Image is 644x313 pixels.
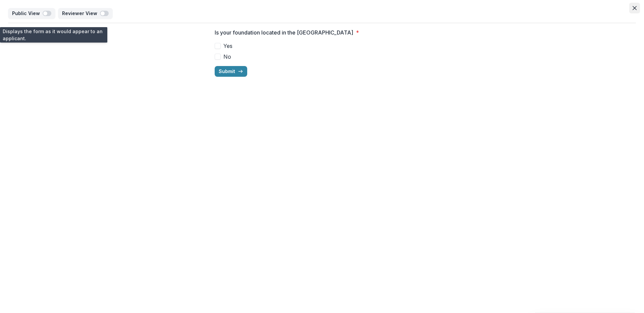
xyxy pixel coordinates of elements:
p: Reviewer View [62,11,100,16]
button: Close [629,3,640,13]
span: Yes [223,42,232,50]
button: Public View [8,8,55,19]
p: Public View [12,11,43,16]
button: Reviewer View [58,8,113,19]
p: Is your foundation located in the [GEOGRAPHIC_DATA] [215,28,353,37]
button: Submit [215,66,247,77]
span: No [223,53,231,61]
